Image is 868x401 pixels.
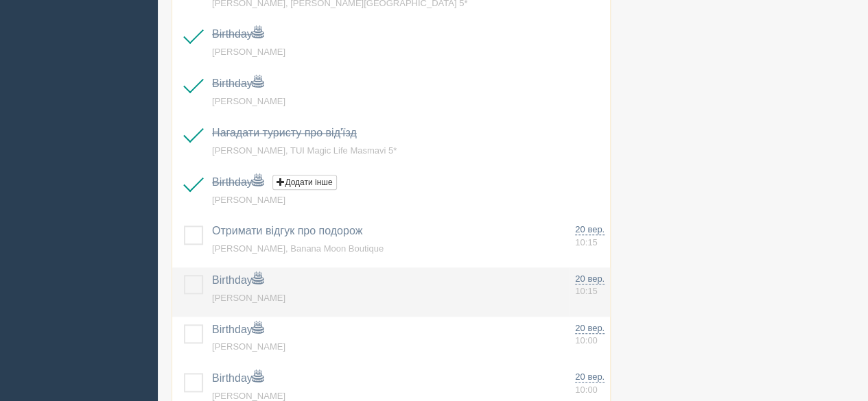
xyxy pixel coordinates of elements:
a: Birthday [212,77,263,89]
a: Birthday [212,274,263,286]
a: Birthday [212,372,263,384]
a: Birthday [212,324,263,335]
a: Отримати відгук про подорож [212,225,362,236]
a: [PERSON_NAME] [212,391,285,401]
span: 20 вер. [575,224,605,235]
a: 20 вер. 10:15 [575,273,605,298]
a: [PERSON_NAME] [212,96,285,106]
a: [PERSON_NAME] [212,293,285,303]
a: Birthday [212,176,263,188]
a: [PERSON_NAME], TUI Magic Life Masmavi 5* [212,145,397,156]
a: 20 вер. 10:00 [575,322,605,348]
a: [PERSON_NAME], Banana Moon Boutique [212,243,384,254]
a: Birthday [212,28,263,40]
span: 10:00 [575,385,598,395]
span: 20 вер. [575,372,605,382]
span: 20 вер. [575,274,605,284]
span: 10:15 [575,286,598,296]
span: 10:15 [575,237,598,247]
a: [PERSON_NAME] [212,195,285,205]
a: 20 вер. 10:00 [575,371,605,396]
span: 10:00 [575,335,598,345]
button: Додати інше [272,175,336,190]
a: [PERSON_NAME] [212,341,285,352]
a: 20 вер. 10:15 [575,223,605,249]
a: Нагадати туристу про від'їзд [212,127,357,138]
span: 20 вер. [575,323,605,334]
a: [PERSON_NAME] [212,47,285,57]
